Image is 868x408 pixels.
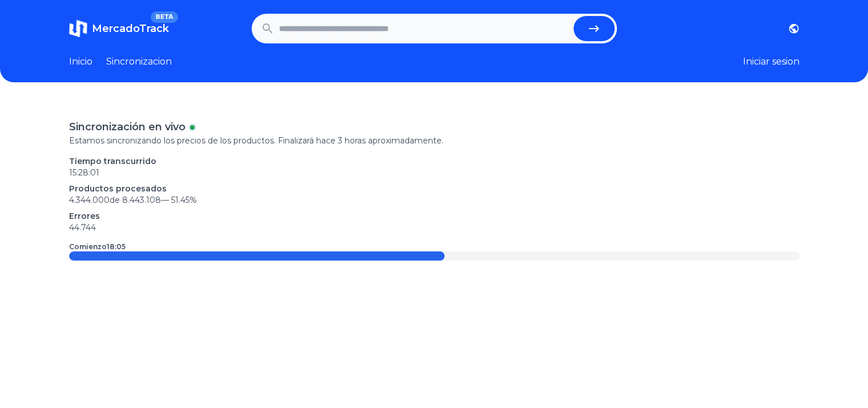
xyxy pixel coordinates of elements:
[151,11,177,23] span: BETA
[69,222,800,233] p: 44.744
[69,135,800,146] p: Estamos sincronizando los precios de los productos. Finalizará hace 3 horas aproximadamente.
[69,167,99,178] time: 15:28:01
[69,19,169,38] a: MercadoTrackBETA
[69,19,87,38] img: MercadoTrack
[171,195,197,205] span: 51.45 %
[106,55,172,69] a: Sincronizacion
[69,155,800,167] p: Tiempo transcurrido
[107,242,126,251] time: 18:05
[69,55,92,69] a: Inicio
[69,242,126,251] p: Comienzo
[69,119,185,135] p: Sincronización en vivo
[69,210,800,222] p: Errores
[92,22,169,35] span: MercadoTrack
[69,183,800,194] p: Productos procesados
[743,55,800,69] button: Iniciar sesion
[69,194,800,206] p: 4.344.000 de 8.443.108 —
